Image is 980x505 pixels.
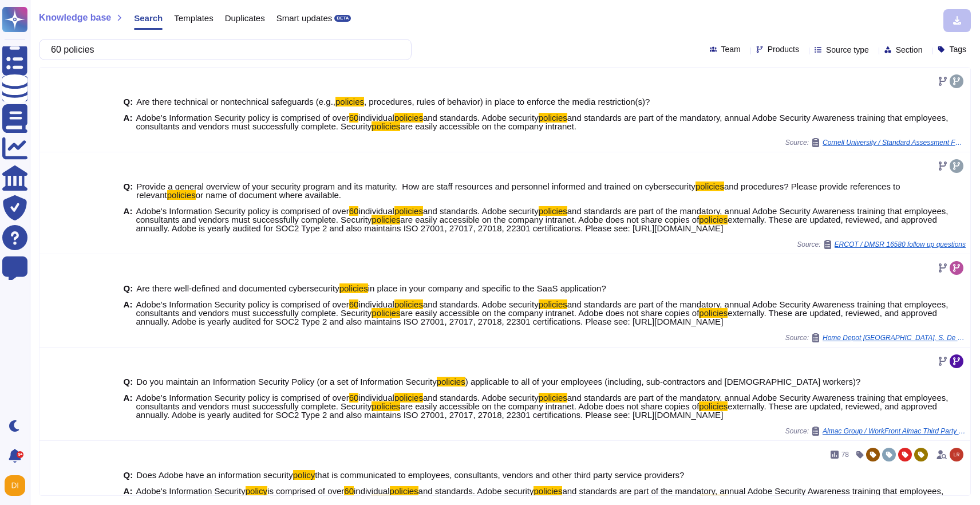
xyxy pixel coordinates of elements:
b: Q: [124,471,133,479]
img: user [5,475,25,496]
span: Smart updates [276,14,333,22]
mark: policies [539,393,567,403]
mark: 60 [349,206,359,216]
span: Adobe's Information Security [136,486,245,496]
span: Does Adobe have an information security [136,470,293,480]
span: Duplicates [225,14,265,22]
mark: policies [696,182,724,191]
mark: 60 [349,113,359,123]
mark: policies [699,495,728,504]
mark: policies [539,113,567,123]
span: Products [768,45,799,53]
input: Search a question or template... [45,40,400,60]
span: and standards are part of the mandatory, annual Adobe Security Awareness training that employees,... [136,393,948,411]
mark: 60 [349,299,359,309]
span: and standards are part of the mandatory, annual Adobe Security Awareness training that employees,... [136,206,948,224]
span: are easily accessible on the company intranet. [400,121,576,131]
span: Do you maintain an Information Security Policy (or a set of Information Security [136,377,436,386]
span: Source: [797,240,966,249]
span: and standards. Adobe security [423,113,539,123]
mark: policies [335,97,364,106]
span: and procedures? Please provide references to relevant [136,182,900,200]
mark: policies [372,121,400,131]
span: individual [354,486,390,496]
mark: policies [699,308,728,318]
span: Tags [949,45,966,53]
b: A: [124,300,133,326]
span: individual [358,206,394,216]
span: Adobe's Information Security policy is comprised of over [136,113,349,123]
mark: policies [699,215,728,224]
img: user [950,448,963,461]
span: are easily accessible on the company intranet. Adobe does not share copies of [400,308,699,318]
mark: policies [394,113,423,123]
mark: policies [539,299,567,309]
span: Provide a general overview of your security program and its maturity. How are staff resources and... [136,182,696,191]
mark: policies [394,299,423,309]
span: Are there well-defined and documented cybersecurity [136,283,339,293]
span: Adobe's Information Security policy is comprised of over [136,299,349,309]
span: that is communicated to employees, consultants, vendors and other third party service providers? [315,470,684,480]
span: and standards. Adobe security [423,299,539,309]
span: Adobe's Information Security policy is comprised of over [136,206,349,216]
mark: policies [534,486,562,496]
span: externally. These are updated, reviewed, and approved annually. Adobe is yearly audited for SOC2 ... [136,215,936,233]
b: Q: [124,182,133,199]
span: , procedures, rules of behavior) in place to enforce the media restriction(s)? [364,97,650,106]
span: Section [896,46,923,54]
span: Adobe's Information Security policy is comprised of over [136,393,349,403]
span: Are there technical or nontechnical safeguards (e.g., [136,97,335,106]
b: Q: [124,284,133,293]
span: Source type [826,46,869,54]
span: ERCOT / DMSR 16580 follow up questions [835,241,966,248]
span: is comprised of over [267,486,344,496]
span: Source: [785,138,966,147]
mark: policies [167,190,196,200]
span: Source: [785,427,966,436]
span: individual [358,113,394,123]
span: Team [721,45,741,53]
span: and standards are part of the mandatory, annual Adobe Security Awareness training that employees,... [136,113,948,131]
span: or name of document where available. [196,190,341,200]
b: A: [124,393,133,419]
mark: policies [372,495,400,504]
div: BETA [334,15,351,22]
mark: policies [394,206,423,216]
span: individual [358,299,394,309]
span: in place in your company and specific to the SaaS application? [368,283,606,293]
span: are easily accessible on the company intranet. Adobe does not share copies of [400,215,699,224]
mark: policy [246,486,267,496]
div: 9+ [17,451,23,458]
span: Templates [174,14,213,22]
span: are easily accessible on the company intranet. Adobe does not share copies of [400,495,699,504]
span: and standards are part of the mandatory, annual Adobe Security Awareness training that employees,... [136,299,948,318]
mark: policies [390,486,418,496]
mark: 60 [349,393,359,403]
mark: policies [339,283,368,293]
mark: policies [372,401,400,411]
mark: policies [437,377,465,386]
b: A: [124,207,133,232]
mark: policies [539,206,567,216]
b: A: [124,113,133,131]
button: user [2,473,33,498]
span: Almac Group / WorkFront Almac Third Party Security Questionnaire V2 [823,428,966,435]
span: Search [134,14,163,22]
span: ) applicable to all of your employees (including, sub-contractors and [DEMOGRAPHIC_DATA] workers)? [465,377,861,386]
span: Home Depot [GEOGRAPHIC_DATA], S. De [PERSON_NAME] De C.V. / THDM SaaS Architecture and Cybersecur... [823,334,966,341]
mark: policies [394,393,423,403]
span: Source: [785,333,966,342]
mark: policy [293,470,315,480]
b: Q: [124,377,133,386]
span: 78 [841,451,849,458]
span: Knowledge base [39,13,111,22]
mark: policies [699,401,728,411]
span: are easily accessible on the company intranet. Adobe does not share copies of [400,401,699,411]
mark: 60 [344,486,354,496]
span: and standards. Adobe security [418,486,534,496]
mark: policies [372,215,400,224]
span: externally. These are updated, reviewed, and approved annually. Adobe is yearly audited for SOC2 ... [136,401,936,420]
span: externally. These are updated, reviewed, and approved annually. Adobe is yearly audited for SOC2 ... [136,308,936,326]
b: Q: [124,97,133,106]
span: individual [358,393,394,403]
